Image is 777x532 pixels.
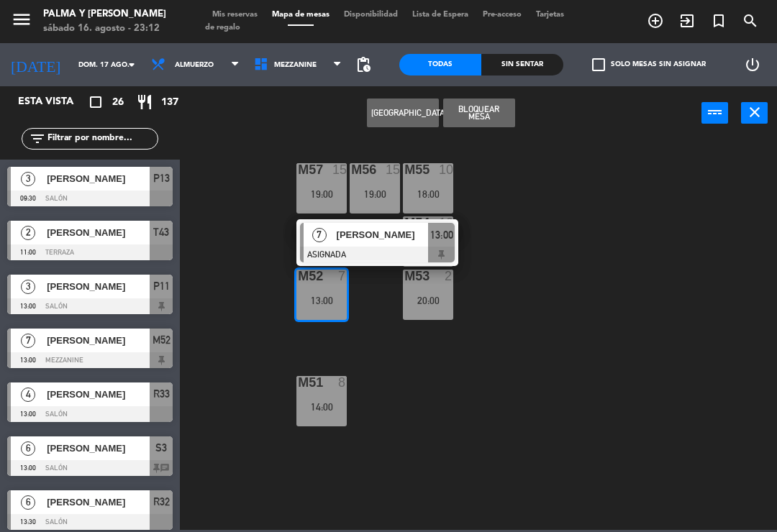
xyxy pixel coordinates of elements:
span: M52 [153,331,171,349]
div: M56 [351,163,352,176]
span: 137 [161,94,178,111]
div: Sin sentar [481,54,563,75]
i: turned_in_not [710,12,727,29]
i: close [746,104,763,121]
div: 8 [338,376,347,389]
span: BUSCAR [735,9,766,33]
span: [PERSON_NAME] [337,227,429,242]
div: 7 [338,270,347,283]
div: M53 [404,270,405,283]
span: Mapa de mesas [265,11,337,19]
span: Lista de Espera [405,11,476,19]
span: 2 [21,226,35,240]
span: Mezzanine [274,61,317,69]
div: M52 [298,270,299,283]
div: Palma y [PERSON_NAME] [43,7,166,22]
div: 10 [439,216,453,229]
span: 7 [312,228,327,242]
span: 6 [21,495,35,510]
span: Reserva especial [703,9,735,33]
i: search [742,12,759,29]
span: T43 [153,224,169,241]
div: 13:00 [296,295,347,306]
span: 13:00 [430,226,453,244]
div: 15 [386,163,400,176]
span: RESERVAR MESA [640,9,671,33]
div: Todas [399,54,481,75]
span: [PERSON_NAME] [47,387,150,402]
span: 3 [21,280,35,294]
i: restaurant [136,93,153,111]
i: add_circle_outline [647,12,664,29]
div: sábado 16. agosto - 23:12 [43,22,166,36]
span: [PERSON_NAME] [47,171,150,186]
div: 14:00 [296,402,347,412]
div: 20:00 [403,295,453,306]
div: M57 [298,163,299,176]
span: WALK IN [671,9,703,33]
label: Solo mesas sin asignar [592,58,706,71]
span: S3 [155,439,167,457]
i: crop_square [87,93,104,111]
span: Mis reservas [205,11,265,19]
span: 3 [21,172,35,186]
span: Disponibilidad [337,11,405,19]
i: arrow_drop_down [123,56,140,73]
input: Filtrar por nombre... [46,131,158,147]
span: [PERSON_NAME] [47,279,150,294]
span: [PERSON_NAME] [47,333,150,348]
span: 26 [112,94,124,111]
span: 4 [21,387,35,402]
div: 18:00 [403,189,453,199]
button: power_input [701,102,728,124]
button: menu [11,9,32,35]
div: 19:00 [296,189,347,199]
div: 10 [439,163,453,176]
i: power_input [706,104,724,121]
span: Pre-acceso [476,11,529,19]
div: Esta vista [7,93,104,111]
span: R33 [153,385,170,403]
div: M54 [404,216,405,229]
div: 2 [445,270,453,283]
span: P11 [153,278,170,295]
span: P13 [153,170,170,187]
button: Bloquear Mesa [443,98,515,127]
span: pending_actions [355,56,372,73]
div: 15 [332,163,347,176]
i: filter_list [29,130,46,147]
div: M55 [404,163,405,176]
span: 7 [21,334,35,348]
button: close [741,102,768,124]
i: exit_to_app [678,12,696,29]
div: M51 [298,376,299,389]
span: [PERSON_NAME] [47,495,150,510]
span: check_box_outline_blank [592,58,605,71]
button: [GEOGRAPHIC_DATA] [367,98,439,127]
span: Almuerzo [175,61,214,69]
i: power_settings_new [744,56,761,73]
span: 6 [21,441,35,456]
span: R32 [153,493,170,510]
span: [PERSON_NAME] [47,441,150,456]
i: menu [11,9,32,30]
div: 19:00 [350,189,400,199]
span: [PERSON_NAME] [47,225,150,240]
